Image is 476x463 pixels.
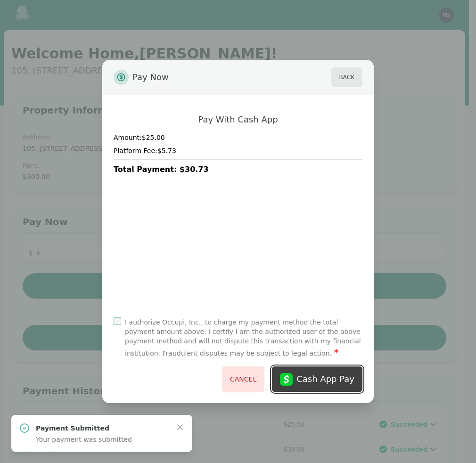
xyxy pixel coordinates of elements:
[222,366,264,392] button: Cancel
[114,146,362,155] h4: Platform Fee: $5.73
[296,373,354,386] div: Cash App Pay
[272,366,362,392] button: Cash App Pay
[114,164,362,175] h3: Total Payment: $30.73
[198,114,278,125] h2: Pay With Cash App
[112,188,364,309] iframe: Secure payment input frame
[125,317,362,359] label: I authorize Occupi, Inc., to charge my payment method the total payment amount above. I certify I...
[132,67,169,87] span: Pay Now
[114,133,362,142] h4: Amount: $25.00
[331,67,362,87] button: Back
